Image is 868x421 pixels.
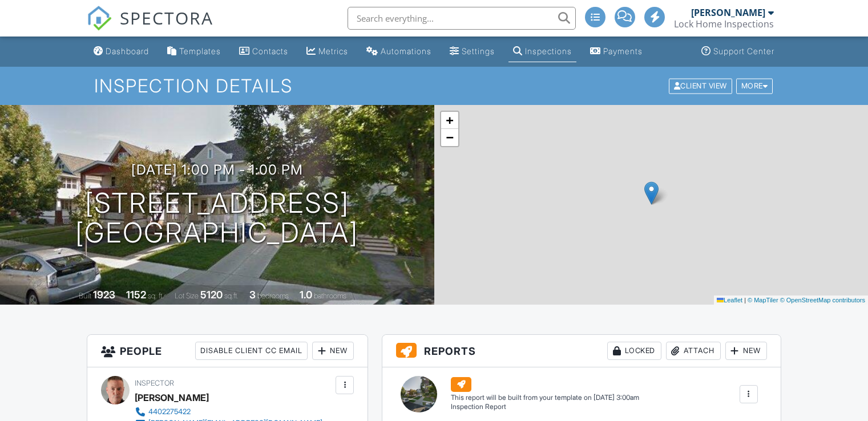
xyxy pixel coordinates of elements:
a: Leaflet [717,297,742,303]
div: Templates [179,46,221,56]
div: Disable Client CC Email [195,342,308,360]
a: © OpenStreetMap contributors [780,297,865,303]
a: © MapTiler [748,297,778,303]
a: Automations (Advanced) [362,41,436,62]
h1: Inspection Details [94,76,774,96]
img: Marker [644,181,659,205]
span: bedrooms [257,292,289,300]
span: sq. ft. [148,292,164,300]
h3: People [87,335,368,367]
a: Dashboard [89,41,154,62]
div: Payments [603,46,643,56]
div: This report will be built from your template on [DATE] 3:00am [451,393,639,402]
div: Automations [381,46,431,56]
div: Support Center [713,46,774,56]
span: − [446,130,453,144]
a: Support Center [697,41,779,62]
a: Client View [668,81,735,90]
h1: [STREET_ADDRESS] [GEOGRAPHIC_DATA] [75,188,358,249]
span: + [446,113,453,127]
span: Inspector [135,379,174,387]
div: Locked [607,342,661,360]
div: Contacts [252,46,288,56]
div: Lock Home Inspections [674,18,774,30]
a: Zoom out [441,129,458,146]
div: New [725,342,767,360]
span: sq.ft. [224,292,239,300]
div: New [312,342,354,360]
div: More [736,78,773,94]
a: Zoom in [441,112,458,129]
span: SPECTORA [120,6,213,30]
div: 3 [249,289,256,301]
span: | [744,297,746,303]
div: Settings [462,46,495,56]
input: Search everything... [348,7,576,30]
div: Client View [669,78,732,94]
div: Dashboard [106,46,149,56]
div: Metrics [318,46,348,56]
h3: Reports [382,335,781,367]
a: Metrics [302,41,353,62]
a: Templates [163,41,225,62]
div: 1.0 [300,289,312,301]
span: Built [79,292,91,300]
div: [PERSON_NAME] [691,7,765,18]
a: Settings [445,41,499,62]
div: 5120 [200,289,223,301]
div: [PERSON_NAME] [135,389,209,406]
div: 1923 [93,289,115,301]
div: Attach [666,342,721,360]
div: 4402275422 [148,407,191,416]
div: Inspection Report [451,402,639,412]
a: Contacts [235,41,293,62]
a: Payments [586,41,647,62]
a: 4402275422 [135,406,322,418]
a: SPECTORA [87,15,213,39]
a: Inspections [508,41,576,62]
div: Inspections [525,46,572,56]
div: 1152 [126,289,146,301]
h3: [DATE] 1:00 pm - 1:00 pm [131,162,303,177]
img: The Best Home Inspection Software - Spectora [87,6,112,31]
span: Lot Size [175,292,199,300]
span: bathrooms [314,292,346,300]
